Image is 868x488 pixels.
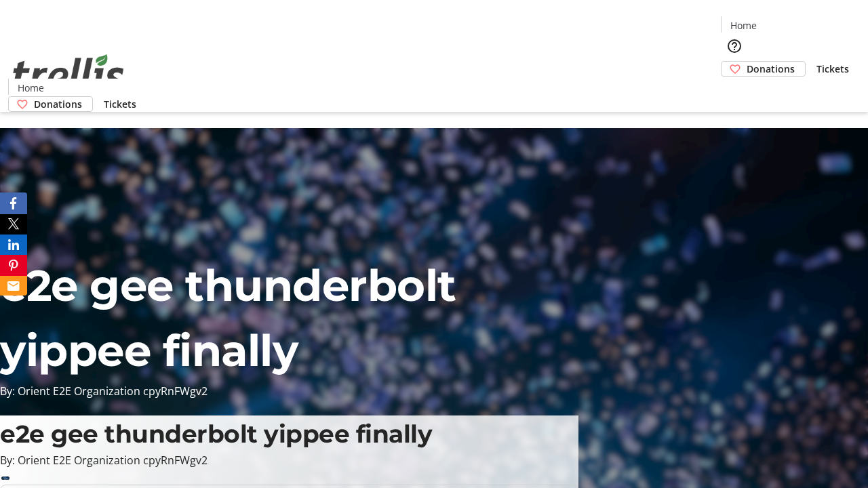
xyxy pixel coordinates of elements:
[747,62,795,76] span: Donations
[721,33,748,60] button: Help
[721,77,748,104] button: Cart
[816,62,849,76] span: Tickets
[9,81,52,95] a: Home
[806,62,860,76] a: Tickets
[93,97,147,111] a: Tickets
[722,18,765,33] a: Home
[721,61,806,77] a: Donations
[34,97,82,111] span: Donations
[730,18,757,33] span: Home
[18,81,44,95] span: Home
[8,96,93,112] a: Donations
[8,39,129,107] img: Orient E2E Organization cpyRnFWgv2's Logo
[104,97,136,111] span: Tickets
